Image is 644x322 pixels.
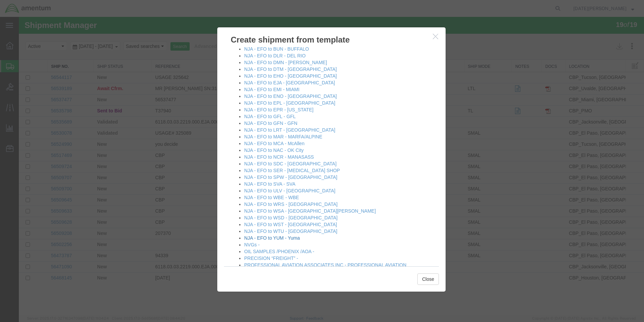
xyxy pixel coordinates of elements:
a: OIL SAMPLES /PHOENIX /AOA - [225,232,295,237]
a: NJA - EFO to WST - [GEOGRAPHIC_DATA] [225,205,318,210]
a: NVGs - [225,225,241,231]
a: NJA - EFO to GFN - GFN [225,104,279,109]
a: NJA - EFO to MCA - McAllen [225,124,286,129]
a: NJA - EFO to DTM - [GEOGRAPHIC_DATA] [225,50,318,55]
a: NJA - EFO to SDC - [GEOGRAPHIC_DATA] [225,144,318,150]
a: NJA - EFO to NAC - OK City [225,131,285,136]
a: NJA - EFO to ULV - [GEOGRAPHIC_DATA] [225,171,317,177]
a: NJA - EFO to WBE - WBE [225,178,280,183]
a: PROFESSIONAL AVIATION ASSOCIATES INC - PROFESSIONAL AVIATION ASSOCIATES INC [225,245,388,258]
a: NJA - EFO to EMI - MIAMI [225,70,281,75]
a: NJA - EFO to MAR - MARFA/ALPINE [225,117,303,123]
a: NJA - EFO to WSA - [GEOGRAPHIC_DATA][PERSON_NAME] [225,191,357,197]
a: NJA - EFO to LRT - [GEOGRAPHIC_DATA] [225,110,316,116]
a: NJA - EFO to SER - [MEDICAL_DATA] SHOP [225,151,321,156]
a: NJA - EFO to SVA - SVA [225,164,277,170]
a: NJA - EFO to GFL - GFL [225,97,277,102]
a: NJA - EFO to YUM - Yuma [225,218,281,224]
a: NJA - EFO to SPW - [GEOGRAPHIC_DATA] [225,158,318,163]
button: Close [398,257,420,268]
a: NJA - EFO to NCR - MANASASS [225,137,295,143]
a: NJA - EFO to EJA - [GEOGRAPHIC_DATA] [225,63,316,69]
a: NJA - EFO to EPL - [GEOGRAPHIC_DATA] [225,83,316,89]
a: NJA - EFO to DMN - [PERSON_NAME] [225,43,308,48]
a: NJA - EFO to EPR - [US_STATE] [225,90,295,96]
iframe: FS Legacy Container [19,17,644,315]
a: NJA - EFO to EHO - [GEOGRAPHIC_DATA] [225,56,318,62]
a: NJA - EFO to WSD - [GEOGRAPHIC_DATA] [225,198,319,204]
a: NJA - EFO to WTU - [GEOGRAPHIC_DATA] [225,212,318,217]
a: NJA - EFO to BUN - BUFFALO [225,29,290,35]
a: NJA - EFO to ENO - [GEOGRAPHIC_DATA] [225,77,318,82]
a: PRECISION “FREIGHT” - [225,239,279,244]
a: NJA - EFO to WRS - [GEOGRAPHIC_DATA] [225,185,319,190]
a: NJA - EFO to DLR - DEL RIO [225,36,287,42]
